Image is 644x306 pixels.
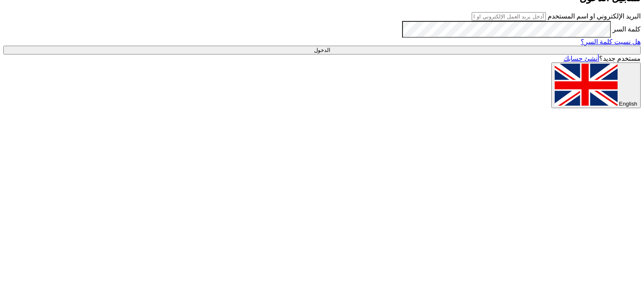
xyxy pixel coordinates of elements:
label: البريد الإلكتروني او اسم المستخدم [548,13,641,20]
input: الدخول [3,46,641,54]
label: كلمة السر [613,26,641,33]
img: en-US.png [555,64,618,106]
div: مستخدم جديد؟ [3,54,641,62]
a: هل نسيت كلمة السر؟ [581,38,641,45]
button: English [551,62,641,108]
span: English [619,101,637,107]
a: أنشئ حسابك [563,55,599,62]
input: أدخل بريد العمل الإلكتروني او اسم المستخدم الخاص بك ... [472,12,546,21]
